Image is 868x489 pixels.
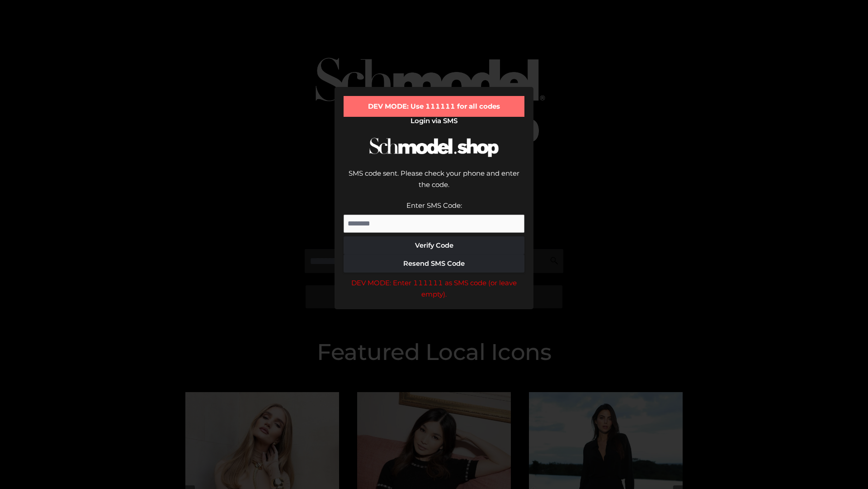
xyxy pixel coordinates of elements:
[344,277,524,300] div: DEV MODE: Enter 111111 as SMS code (or leave empty).
[406,201,462,210] label: Enter SMS Code:
[344,236,524,254] button: Verify Code
[366,129,502,165] img: Schmodel Logo
[344,117,524,125] h2: Login via SMS
[344,254,524,273] button: Resend SMS Code
[344,168,524,200] div: SMS code sent. Please check your phone and enter the code.
[344,96,524,117] div: DEV MODE: Use 111111 for all codes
